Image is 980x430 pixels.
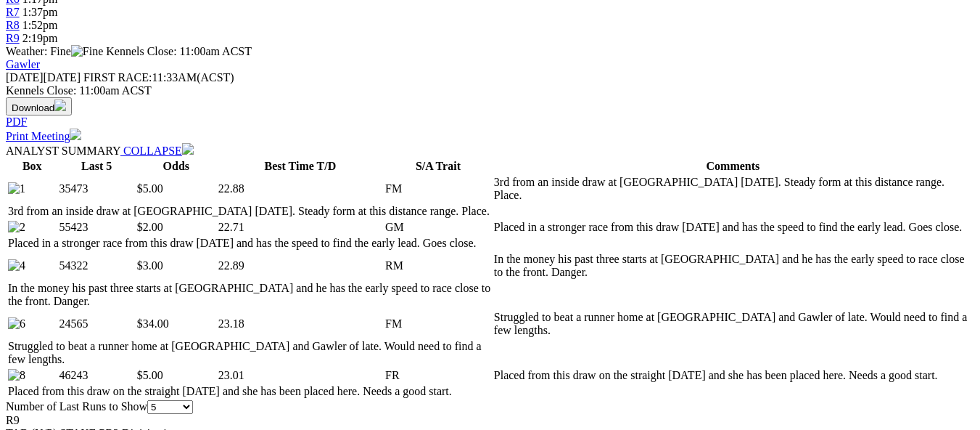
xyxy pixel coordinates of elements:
td: 23.18 [218,310,383,338]
a: R9 [6,32,20,44]
img: 2 [8,221,25,234]
img: printer.svg [70,129,81,140]
th: Box [7,159,57,174]
span: $5.00 [137,369,163,381]
img: 4 [8,259,25,272]
th: Comments [493,159,973,174]
span: COLLAPSE [123,145,182,157]
td: Struggled to beat a runner home at [GEOGRAPHIC_DATA] and Gawler of late. Would need to find a few... [493,310,973,338]
td: Placed in a stronger race from this draw [DATE] and has the speed to find the early lead. Goes cl... [493,220,973,235]
div: Download [6,115,974,129]
span: Weather: Fine [6,45,106,57]
td: Placed in a stronger race from this draw [DATE] and has the speed to find the early lead. Goes cl... [7,236,492,251]
div: Number of Last Runs to Show [6,400,974,414]
td: 22.89 [218,252,383,280]
span: 11:33AM(ACST) [83,71,234,84]
span: $5.00 [137,182,163,195]
td: In the money his past three starts at [GEOGRAPHIC_DATA] and he has the early speed to race close ... [7,281,492,309]
span: 1:37pm [22,6,58,18]
td: 3rd from an inside draw at [GEOGRAPHIC_DATA] [DATE]. Steady form at this distance range. Place. [493,175,973,203]
span: Kennels Close: 11:00am ACST [106,45,252,57]
td: 55423 [59,220,135,235]
td: 24565 [59,310,135,338]
th: Odds [136,159,216,174]
span: $34.00 [137,317,169,330]
th: Best Time T/D [218,159,383,174]
a: Gawler [6,58,40,70]
span: 1:52pm [22,19,58,31]
span: 2:19pm [22,32,58,44]
a: PDF [6,115,27,128]
a: COLLAPSE [120,145,194,157]
td: 46243 [59,368,135,383]
th: Last 5 [59,159,135,174]
td: Struggled to beat a runner home at [GEOGRAPHIC_DATA] and Gawler of late. Would need to find a few... [7,339,492,367]
td: 22.88 [218,175,383,203]
td: 54322 [59,252,135,280]
a: R8 [6,19,20,31]
div: Kennels Close: 11:00am ACST [6,84,974,97]
td: GM [384,220,492,235]
span: $2.00 [137,221,163,233]
img: download.svg [54,100,66,111]
a: Print Meeting [6,130,81,142]
td: Placed from this draw on the straight [DATE] and she has been placed here. Needs a good start. [7,384,492,399]
img: Fine [71,45,103,58]
td: FM [384,175,492,203]
img: chevron-down-white.svg [182,143,194,155]
div: ANALYST SUMMARY [6,143,974,158]
td: In the money his past three starts at [GEOGRAPHIC_DATA] and he has the early speed to race close ... [493,252,973,280]
img: 6 [8,317,25,330]
th: S/A Trait [384,159,492,174]
button: Download [6,97,72,115]
img: 1 [8,182,25,195]
td: FR [384,368,492,383]
td: 23.01 [218,368,383,383]
span: $3.00 [137,259,163,272]
span: FIRST RACE: [83,71,152,84]
td: RM [384,252,492,280]
a: R7 [6,6,20,18]
td: Placed from this draw on the straight [DATE] and she has been placed here. Needs a good start. [493,368,973,383]
img: 8 [8,369,25,382]
td: 22.71 [218,220,383,235]
td: FM [384,310,492,338]
span: [DATE] [6,71,81,84]
td: 3rd from an inside draw at [GEOGRAPHIC_DATA] [DATE]. Steady form at this distance range. Place. [7,204,492,219]
span: R9 [6,414,20,426]
td: 35473 [59,175,135,203]
span: [DATE] [6,71,44,84]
